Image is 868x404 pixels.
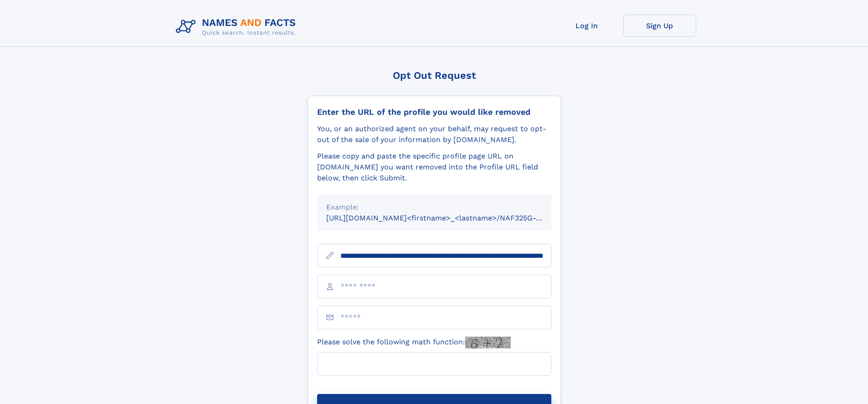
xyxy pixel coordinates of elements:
[172,15,303,39] img: Logo Names and Facts
[317,337,511,348] label: Please solve the following math function:
[623,15,696,37] a: Sign Up
[308,70,561,81] div: Opt Out Request
[550,15,623,37] a: Log In
[326,214,569,222] small: [URL][DOMAIN_NAME]<firstname>_<lastname>/NAF325G-xxxxxxxx
[317,107,551,117] div: Enter the URL of the profile you would like removed
[326,202,542,213] div: Example:
[317,151,551,184] div: Please copy and paste the specific profile page URL on [DOMAIN_NAME] you want removed into the Pr...
[317,123,551,145] div: You, or an authorized agent on your behalf, may request to opt-out of the sale of your informatio...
